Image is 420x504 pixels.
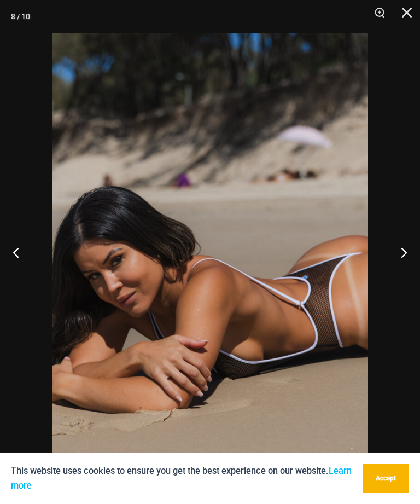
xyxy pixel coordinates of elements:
button: Next [379,225,420,280]
a: Learn more [11,466,352,491]
div: 8 / 10 [11,8,30,25]
button: Accept [363,464,409,493]
p: This website uses cookies to ensure you get the best experience on our website. [11,464,354,493]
